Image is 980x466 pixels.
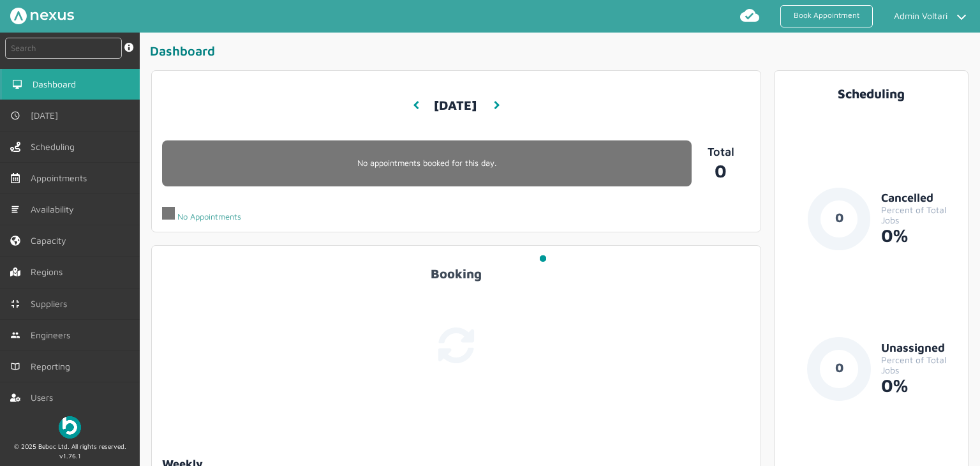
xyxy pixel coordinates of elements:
span: Dashboard [33,79,81,89]
img: capacity-left-menu.svg [10,236,20,246]
span: Users [31,393,58,403]
img: user-left-menu.svg [10,393,20,403]
img: md-list.svg [10,204,20,214]
a: Book Appointment [780,5,873,27]
img: appointments-left-menu.svg [10,173,20,183]
input: Search by: Ref, PostCode, MPAN, MPRN, Account, Customer [5,38,122,59]
img: md-desktop.svg [12,79,22,89]
img: scheduling-left-menu.svg [10,142,20,152]
img: md-contract.svg [10,299,20,309]
span: Availability [31,204,79,214]
img: md-book.svg [10,361,20,372]
span: [DATE] [31,110,63,121]
span: Reporting [31,361,75,372]
img: Beboc Logo [59,416,81,439]
img: md-cloud-done.svg [739,5,760,26]
span: Engineers [31,330,75,340]
img: Nexus [10,8,74,24]
img: md-time.svg [10,110,20,121]
span: Regions [31,267,68,277]
span: Scheduling [31,142,80,152]
img: md-people.svg [10,330,20,340]
span: Capacity [31,236,71,246]
span: Suppliers [31,299,72,309]
img: regions.left-menu.svg [10,267,20,277]
span: Appointments [31,173,92,183]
